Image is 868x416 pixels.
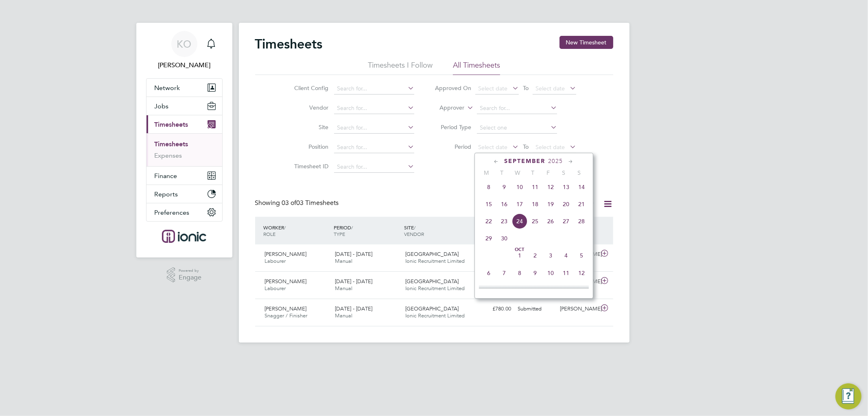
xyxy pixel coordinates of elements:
[541,169,556,176] span: F
[505,158,546,165] span: September
[351,224,353,231] span: /
[332,220,402,241] div: PERIOD
[155,172,177,180] span: Finance
[481,179,496,195] span: 8
[405,285,465,292] span: Ionic Recruitment Limited
[574,282,589,298] span: 19
[496,282,512,298] span: 14
[543,196,558,212] span: 19
[264,231,276,237] span: ROLE
[481,214,496,229] span: 22
[574,196,589,212] span: 21
[414,224,415,231] span: /
[520,141,531,152] span: To
[515,302,557,316] div: Submitted
[512,248,527,263] span: 1
[368,60,433,75] li: Timesheets I Follow
[557,302,599,316] div: [PERSON_NAME]
[146,97,222,115] button: Jobs
[496,179,512,195] span: 9
[265,278,307,285] span: [PERSON_NAME]
[405,305,459,312] span: [GEOGRAPHIC_DATA]
[478,143,507,151] span: Select date
[265,285,286,292] span: Labourer
[496,231,512,246] span: 30
[574,248,589,263] span: 5
[472,302,515,316] div: £780.00
[405,251,459,258] span: [GEOGRAPHIC_DATA]
[335,258,352,264] span: Manual
[527,179,543,195] span: 11
[543,214,558,229] span: 26
[494,169,510,176] span: T
[265,305,307,312] span: [PERSON_NAME]
[335,251,372,258] span: [DATE] - [DATE]
[284,224,286,231] span: /
[453,60,500,75] li: All Timesheets
[527,214,543,229] span: 25
[334,83,414,95] input: Search for...
[472,248,515,261] div: £744.00
[146,79,222,97] button: Network
[334,103,414,114] input: Search for...
[477,103,557,114] input: Search for...
[512,179,527,195] span: 10
[435,84,471,92] label: Approved On
[525,169,541,176] span: T
[179,267,201,274] span: Powered by
[496,196,512,212] span: 16
[255,36,323,52] h2: Timesheets
[558,265,574,281] span: 11
[536,143,565,151] span: Select date
[527,265,543,281] span: 9
[572,169,587,176] span: S
[496,214,512,229] span: 23
[155,121,188,128] span: Timesheets
[167,267,201,283] a: Powered byEngage
[155,102,169,110] span: Jobs
[146,133,222,166] div: Timesheets
[496,265,512,281] span: 7
[512,265,527,281] span: 8
[481,231,496,246] span: 29
[162,230,206,243] img: ionic-logo-retina.png
[146,31,223,70] a: KO[PERSON_NAME]
[543,265,558,281] span: 10
[265,251,307,258] span: [PERSON_NAME]
[334,142,414,153] input: Search for...
[405,258,465,264] span: Ionic Recruitment Limited
[155,140,188,148] a: Timesheets
[574,179,589,195] span: 14
[527,196,543,212] span: 18
[536,85,565,92] span: Select date
[155,209,190,216] span: Preferences
[146,167,222,185] button: Finance
[335,305,372,312] span: [DATE] - [DATE]
[155,190,178,198] span: Reports
[292,163,328,170] label: Timesheet ID
[282,199,297,207] span: 03 of
[292,143,328,150] label: Position
[292,123,328,131] label: Site
[155,84,180,92] span: Network
[334,161,414,173] input: Search for...
[477,122,557,134] input: Select one
[479,169,494,176] span: M
[179,274,201,281] span: Engage
[435,143,471,150] label: Period
[146,60,223,70] span: Kirsty Owen
[558,282,574,298] span: 18
[405,278,459,285] span: [GEOGRAPHIC_DATA]
[404,231,424,237] span: VENDOR
[136,23,232,258] nav: Main navigation
[558,196,574,212] span: 20
[481,196,496,212] span: 15
[292,84,328,92] label: Client Config
[334,122,414,134] input: Search for...
[543,248,558,263] span: 3
[146,115,222,133] button: Timesheets
[574,214,589,229] span: 28
[402,220,472,241] div: SITE
[435,123,471,131] label: Period Type
[472,275,515,288] div: £864.90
